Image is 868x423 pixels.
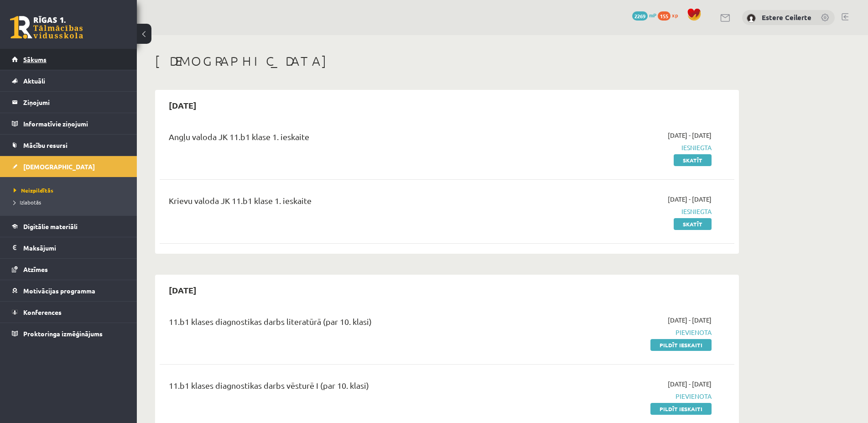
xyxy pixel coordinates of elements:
legend: Ziņojumi [23,92,125,113]
a: Mācību resursi [12,135,125,156]
img: Estere Ceilerte [747,14,756,23]
a: Neizpildītās [14,186,128,194]
span: [DATE] - [DATE] [668,379,712,389]
span: Sākums [23,55,47,63]
a: Estere Ceilerte [762,13,811,22]
a: Ziņojumi [12,92,125,113]
a: Maksājumi [12,237,125,258]
legend: Maksājumi [23,237,125,258]
span: Mācību resursi [23,141,68,149]
span: Izlabotās [14,198,41,206]
a: 2269 mP [632,11,656,19]
span: Atzīmes [23,265,48,273]
a: Informatīvie ziņojumi [12,113,125,134]
a: Pildīt ieskaiti [650,339,712,351]
span: Digitālie materiāli [23,222,78,230]
span: Iesniegta [540,207,712,216]
span: xp [672,11,678,19]
span: [DATE] - [DATE] [668,315,712,325]
a: Sākums [12,49,125,70]
a: 155 xp [658,11,682,19]
a: Rīgas 1. Tālmācības vidusskola [10,16,83,39]
a: Izlabotās [14,198,128,206]
a: Skatīt [674,218,712,230]
span: Motivācijas programma [23,287,95,295]
a: Konferences [12,302,125,323]
a: Aktuāli [12,70,125,91]
span: [DATE] - [DATE] [668,131,712,140]
div: Angļu valoda JK 11.b1 klase 1. ieskaite [169,131,526,147]
div: 11.b1 klases diagnostikas darbs literatūrā (par 10. klasi) [169,315,526,332]
a: [DEMOGRAPHIC_DATA] [12,156,125,177]
span: Proktoringa izmēģinājums [23,329,103,338]
div: 11.b1 klases diagnostikas darbs vēsturē I (par 10. klasi) [169,379,526,396]
h1: [DEMOGRAPHIC_DATA] [155,53,739,69]
span: Neizpildītās [14,187,53,194]
span: Konferences [23,308,62,316]
legend: Informatīvie ziņojumi [23,113,125,134]
a: Proktoringa izmēģinājums [12,323,125,344]
h2: [DATE] [160,279,206,301]
div: Krievu valoda JK 11.b1 klase 1. ieskaite [169,194,526,211]
span: Pievienota [540,392,712,401]
span: Aktuāli [23,77,45,85]
h2: [DATE] [160,94,206,116]
a: Skatīt [674,154,712,166]
a: Pildīt ieskaiti [650,403,712,415]
span: [DATE] - [DATE] [668,194,712,204]
span: 2269 [632,11,648,21]
span: Pievienota [540,328,712,337]
span: [DEMOGRAPHIC_DATA] [23,162,95,171]
span: 155 [658,11,670,21]
a: Digitālie materiāli [12,216,125,237]
span: Iesniegta [540,143,712,152]
span: mP [649,11,656,19]
a: Motivācijas programma [12,280,125,301]
a: Atzīmes [12,259,125,280]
